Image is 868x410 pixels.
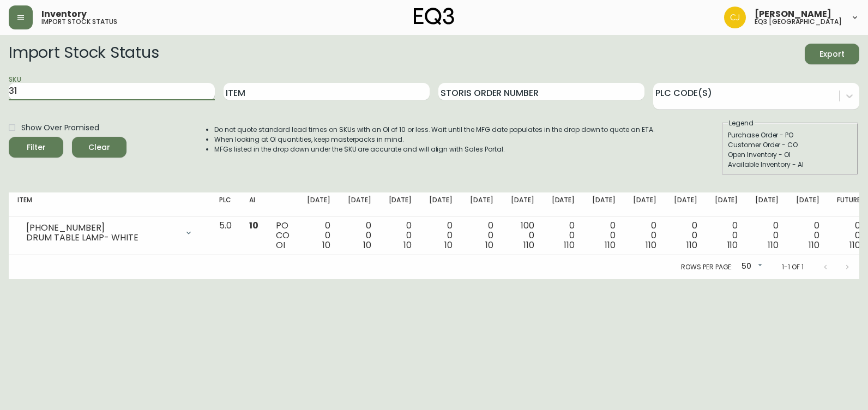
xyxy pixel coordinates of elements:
[444,239,453,251] span: 10
[511,221,534,250] div: 100 0
[380,192,421,216] th: [DATE]
[724,7,746,28] img: 7836c8950ad67d536e8437018b5c2533
[214,135,655,144] li: When looking at OI quantities, keep masterpacks in mind.
[249,219,258,232] span: 10
[837,221,860,250] div: 0 0
[605,239,616,251] span: 110
[727,239,738,251] span: 110
[414,8,454,25] img: logo
[214,144,655,154] li: MFGs listed in the drop down under the SKU are accurate and will align with Sales Portal.
[298,192,339,216] th: [DATE]
[307,221,330,250] div: 0 0
[728,118,755,128] legend: Legend
[624,192,665,216] th: [DATE]
[9,137,63,158] button: Filter
[755,19,842,25] h5: eq3 [GEOGRAPHIC_DATA]
[214,125,655,135] li: Do not quote standard lead times on SKUs with an OI of 10 or less. Wait until the MFG date popula...
[240,192,267,216] th: AI
[389,221,412,250] div: 0 0
[210,192,240,216] th: PLC
[403,239,412,251] span: 10
[564,239,575,251] span: 110
[9,44,159,64] h2: Import Stock Status
[796,221,819,250] div: 0 0
[755,221,779,250] div: 0 0
[41,19,117,25] h5: import stock status
[768,239,779,251] span: 110
[485,239,493,251] span: 10
[755,10,831,19] span: [PERSON_NAME]
[728,140,852,150] div: Customer Order - CO
[339,192,380,216] th: [DATE]
[26,223,178,233] div: [PHONE_NUMBER]
[552,221,575,250] div: 0 0
[322,239,330,251] span: 10
[210,216,240,255] td: 5.0
[813,47,851,61] span: Export
[674,221,697,250] div: 0 0
[276,239,285,251] span: OI
[81,141,118,154] span: Clear
[646,239,656,251] span: 110
[787,192,828,216] th: [DATE]
[633,221,656,250] div: 0 0
[9,192,210,216] th: Item
[728,150,852,160] div: Open Inventory - OI
[543,192,584,216] th: [DATE]
[681,262,733,272] p: Rows per page:
[715,221,738,250] div: 0 0
[728,160,852,170] div: Available Inventory - AI
[746,192,787,216] th: [DATE]
[41,10,87,19] span: Inventory
[809,239,819,251] span: 110
[26,233,178,243] div: DRUM TABLE LAMP- WHITE
[706,192,747,216] th: [DATE]
[348,221,371,250] div: 0 0
[276,221,290,250] div: PO CO
[502,192,543,216] th: [DATE]
[805,44,859,64] button: Export
[686,239,697,251] span: 110
[728,130,852,140] div: Purchase Order - PO
[782,262,804,272] p: 1-1 of 1
[17,221,202,245] div: [PHONE_NUMBER]DRUM TABLE LAMP- WHITE
[429,221,453,250] div: 0 0
[363,239,371,251] span: 10
[420,192,461,216] th: [DATE]
[592,221,616,250] div: 0 0
[665,192,706,216] th: [DATE]
[849,239,860,251] span: 110
[470,221,493,250] div: 0 0
[72,137,126,158] button: Clear
[523,239,534,251] span: 110
[737,258,764,276] div: 50
[21,122,99,134] span: Show Over Promised
[461,192,502,216] th: [DATE]
[583,192,624,216] th: [DATE]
